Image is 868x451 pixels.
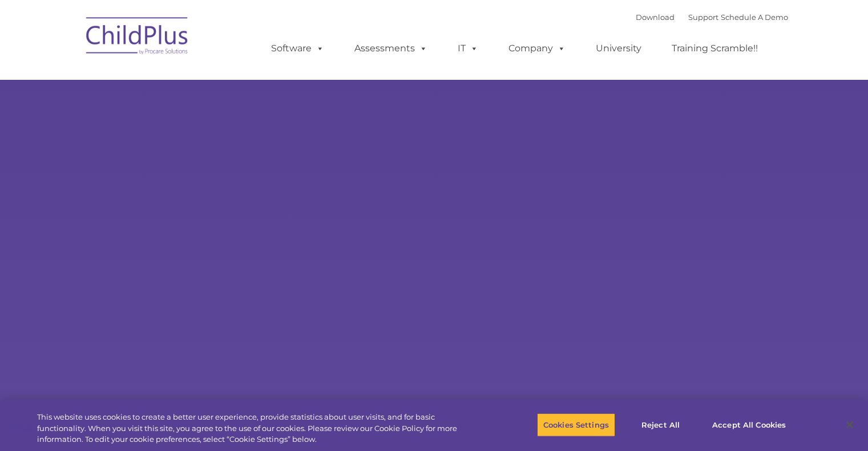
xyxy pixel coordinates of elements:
div: This website uses cookies to create a better user experience, provide statistics about user visit... [37,412,478,445]
button: Reject All [625,413,696,437]
a: Software [260,37,336,60]
font: | [636,13,788,22]
button: Close [837,412,862,437]
a: Support [688,13,718,22]
a: University [584,37,653,60]
a: Training Scramble!! [660,37,769,60]
a: Download [636,13,675,22]
button: Accept All Cookies [706,413,792,437]
a: Schedule A Demo [721,13,788,22]
a: IT [446,37,490,60]
a: Assessments [343,37,439,60]
img: ChildPlus by Procare Solutions [80,9,195,66]
a: Company [497,37,577,60]
button: Cookies Settings [537,413,615,437]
